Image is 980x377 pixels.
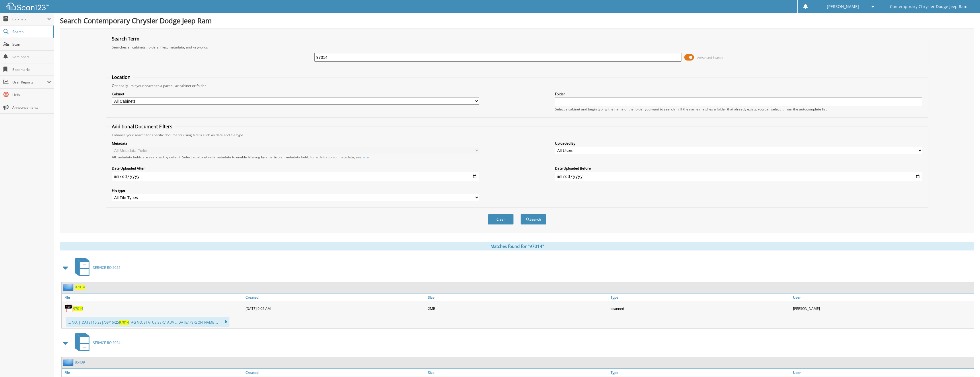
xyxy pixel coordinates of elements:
a: 97014 [75,285,85,289]
span: Help [12,92,51,97]
legend: Location [109,74,133,80]
a: 85439 [75,360,85,365]
span: Bookmarks [12,67,51,72]
legend: Search Term [109,36,142,42]
label: Date Uploaded After [112,166,479,171]
span: User Reports [12,80,47,85]
a: SERVICE RO 2024 [71,331,120,354]
span: Cabinets [12,17,47,22]
div: 2MB [426,303,609,314]
img: folder2.png [63,283,75,291]
span: Announcements [12,105,51,110]
button: Search [521,214,546,225]
a: User [792,369,974,376]
div: [DATE] 9:02 AM [244,303,426,314]
img: PDF.png [65,304,73,313]
a: here [361,155,369,160]
label: Cabinet [112,92,479,96]
a: User [792,294,974,301]
label: Folder [555,92,922,96]
div: Enhance your search for specific documents using filters such as date and file type. [109,133,925,137]
span: 97014 [119,320,129,325]
legend: Additional Document Filters [109,123,175,130]
span: Scan [12,42,51,47]
a: File [62,369,244,376]
div: Matches found for "97014" [60,242,974,250]
a: SERVICE RO 2025 [71,256,120,279]
a: Type [609,294,792,301]
label: File type [112,188,479,193]
h1: Search Contemporary Chrysler Dodge Jeep Ram [60,16,974,25]
a: Size [426,294,609,301]
label: Uploaded By [555,141,922,146]
span: Reminders [12,55,51,59]
span: SERVICE RO 2024 [93,340,120,345]
span: Advanced Search [697,55,723,60]
a: Size [426,369,609,376]
button: Clear [488,214,514,225]
a: Created [244,369,426,376]
div: [PERSON_NAME] [792,303,974,314]
img: scan123-logo-white.svg [6,3,49,10]
div: ... NO. |[DATE] 10:33|/09/16/25 TAG NO. STATUS SERV. ADV ... DATE/[PERSON_NAME]... [66,317,229,327]
div: All metadata fields are searched by default. Select a cabinet with metadata to enable filtering b... [112,155,479,160]
div: Searches all cabinets, folders, files, metadata, and keywords [109,45,925,50]
a: Created [244,294,426,301]
a: File [62,294,244,301]
input: end [555,172,922,181]
span: Search [12,29,50,34]
input: start [112,172,479,181]
span: Contemporary Chrysler Dodge Jeep Ram [890,5,967,8]
div: Select a cabinet and begin typing the name of the folder you want to search in. If the name match... [555,107,922,112]
a: 97014 [73,306,83,311]
img: folder2.png [63,359,75,366]
label: Metadata [112,141,479,146]
label: Date Uploaded Before [555,166,922,171]
span: [PERSON_NAME] [827,5,859,8]
a: Type [609,369,792,376]
div: scanned [609,303,792,314]
span: SERVICE RO 2025 [93,265,120,270]
div: Optionally limit your search to a particular cabinet or folder [109,83,925,88]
